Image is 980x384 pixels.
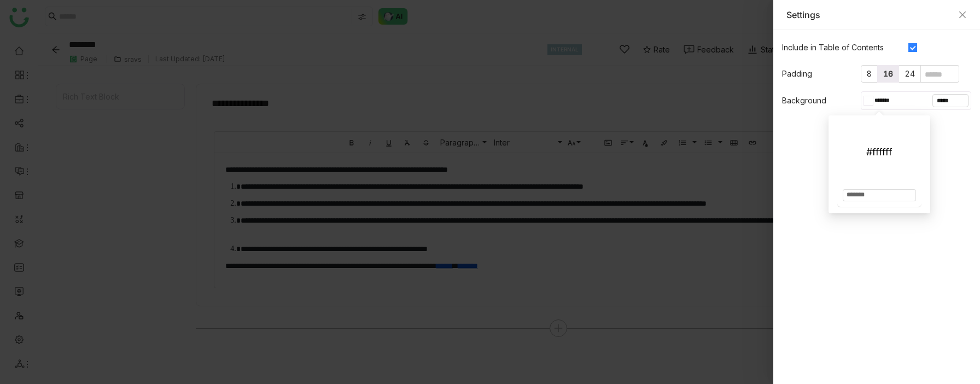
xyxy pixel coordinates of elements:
[866,144,892,160] div: #ffffff
[782,39,889,56] label: Include in Table of Contents
[905,69,915,78] span: 24
[883,69,893,78] span: 16
[786,9,953,21] div: Settings
[782,91,832,110] label: Background
[867,69,872,78] span: 8
[782,65,818,83] label: Padding
[958,10,967,19] button: Close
